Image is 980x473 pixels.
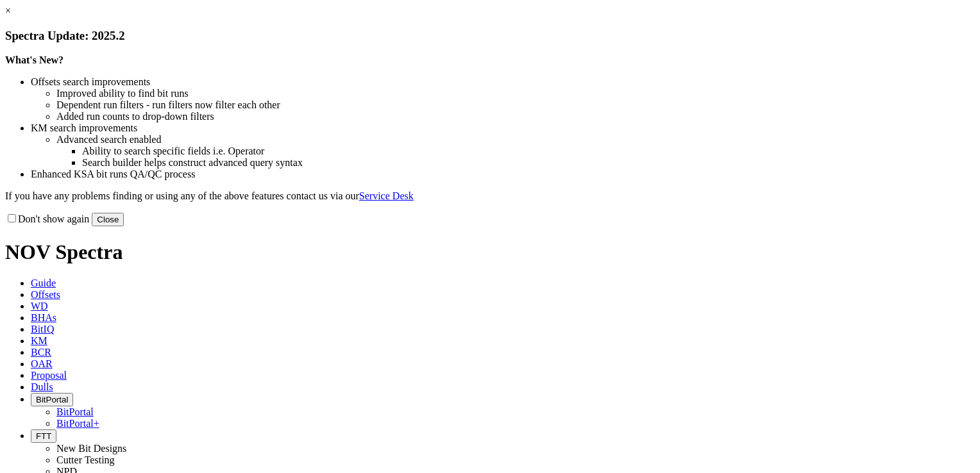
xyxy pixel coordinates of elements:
span: WD [31,301,48,311]
span: Guide [31,278,56,288]
li: KM search improvements [31,122,975,134]
p: If you have any problems finding or using any of the above features contact us via our [5,190,975,202]
input: Don't show again [8,214,16,222]
span: Offsets [31,289,60,300]
a: × [5,5,11,16]
span: Proposal [31,370,67,381]
h3: Spectra Update: 2025.2 [5,29,975,43]
h1: NOV Spectra [5,240,975,264]
span: Dulls [31,381,53,392]
a: Cutter Testing [56,454,115,465]
span: BitPortal [36,395,68,404]
span: BHAs [31,312,56,323]
li: Ability to search specific fields i.e. Operator [82,145,975,157]
li: Advanced search enabled [56,134,975,145]
li: Dependent run filters - run filters now filter each other [56,99,975,111]
label: Don't show again [5,213,89,224]
a: Service Desk [359,190,414,201]
span: FTT [36,431,51,441]
span: OAR [31,358,53,369]
li: Improved ability to find bit runs [56,88,975,99]
button: Close [92,213,124,226]
li: Enhanced KSA bit runs QA/QC process [31,169,975,180]
li: Added run counts to drop-down filters [56,111,975,122]
a: BitPortal+ [56,418,99,429]
strong: What's New? [5,54,63,65]
span: BitIQ [31,324,54,335]
a: New Bit Designs [56,443,126,454]
a: BitPortal [56,406,94,417]
li: Offsets search improvements [31,76,975,88]
li: Search builder helps construct advanced query syntax [82,157,975,169]
span: BCR [31,347,51,358]
span: KM [31,335,47,346]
